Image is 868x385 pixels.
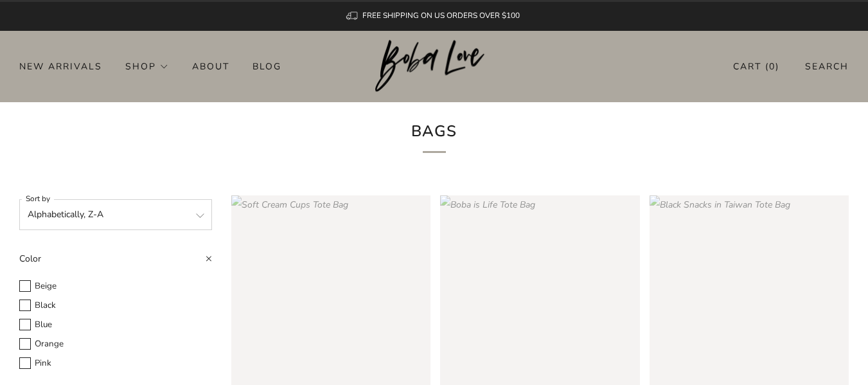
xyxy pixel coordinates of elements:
[19,56,102,76] a: New Arrivals
[362,10,520,21] span: FREE SHIPPING ON US ORDERS OVER $100
[19,337,212,352] label: Orange
[19,298,212,313] label: Black
[733,56,779,77] a: Cart
[19,253,41,265] span: Color
[257,118,612,153] h1: Bags
[19,249,212,276] summary: Color
[125,56,169,76] a: Shop
[375,40,493,93] img: Boba Love
[19,356,212,371] label: Pink
[805,56,849,77] a: Search
[19,318,212,332] label: Blue
[192,56,229,76] a: About
[252,56,281,76] a: Blog
[19,279,212,294] label: Beige
[769,60,775,73] items-count: 0
[375,40,493,93] a: Boba Love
